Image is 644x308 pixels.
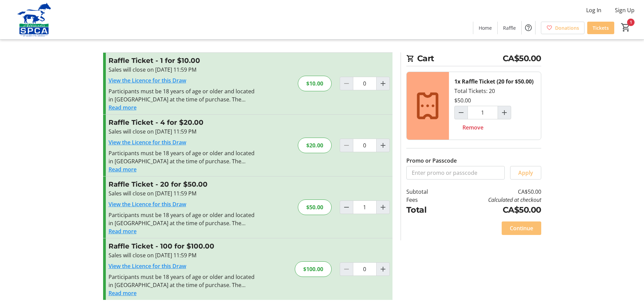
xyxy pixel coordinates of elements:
div: $50.00 [454,96,471,104]
span: Apply [518,169,533,177]
span: Donations [555,24,579,31]
h3: Raffle Ticket - 4 for $20.00 [109,117,256,127]
button: Read more [109,165,137,173]
td: Subtotal [406,188,446,196]
button: Help [522,21,535,34]
button: Read more [109,103,137,112]
button: Log In [581,5,607,16]
h3: Raffle Ticket - 1 for $10.00 [109,55,256,66]
div: Total Tickets: 20 [449,72,541,140]
div: Participants must be 18 years of age or older and located in [GEOGRAPHIC_DATA] at the time of pur... [109,87,256,103]
a: Home [473,22,497,34]
button: Continue [502,221,541,235]
h3: Raffle Ticket - 100 for $100.00 [109,241,256,251]
button: Increment by one [377,77,389,90]
td: CA$50.00 [445,188,541,196]
button: Increment by one [377,201,389,214]
a: View the Licence for this Draw [109,262,186,270]
span: Log In [586,6,601,14]
a: Donations [541,22,585,34]
button: Remove [454,121,492,134]
button: Increment by one [498,106,511,119]
td: Total [406,204,446,216]
button: Sign Up [610,5,640,16]
td: CA$50.00 [445,204,541,216]
label: Promo or Passcode [406,157,457,165]
span: Raffle [503,24,516,31]
div: Sales will close on [DATE] 11:59 PM [109,251,256,259]
div: $100.00 [295,261,332,277]
div: $20.00 [298,138,332,153]
div: $50.00 [298,199,332,215]
button: Cart [620,21,632,33]
button: Decrement by one [340,201,353,214]
input: Enter promo or passcode [406,166,505,180]
input: Raffle Ticket Quantity [353,77,377,90]
a: Tickets [587,22,614,34]
input: Raffle Ticket Quantity [353,139,377,152]
td: Calculated at checkout [445,196,541,204]
button: Read more [109,227,137,235]
a: View the Licence for this Draw [109,200,186,208]
td: Fees [406,196,446,204]
div: $10.00 [298,76,332,91]
input: Raffle Ticket (20 for $50.00) Quantity [468,106,498,119]
button: Read more [109,289,137,297]
span: CA$50.00 [503,52,541,65]
button: Increment by one [377,263,389,276]
span: Tickets [593,24,609,31]
span: Continue [510,224,533,232]
div: Sales will close on [DATE] 11:59 PM [109,66,256,74]
span: Home [479,24,492,31]
button: Increment by one [377,139,389,152]
button: Decrement by one [455,106,468,119]
button: Apply [510,166,541,180]
span: Sign Up [615,6,635,14]
a: View the Licence for this Draw [109,77,186,84]
h2: Cart [406,52,541,66]
a: View the Licence for this Draw [109,139,186,146]
input: Raffle Ticket Quantity [353,200,377,214]
div: Sales will close on [DATE] 11:59 PM [109,127,256,136]
div: Sales will close on [DATE] 11:59 PM [109,189,256,197]
div: Participants must be 18 years of age or older and located in [GEOGRAPHIC_DATA] at the time of pur... [109,273,256,289]
a: Raffle [498,22,521,34]
span: Remove [462,123,483,132]
div: 1x Raffle Ticket (20 for $50.00) [454,77,533,86]
h3: Raffle Ticket - 20 for $50.00 [109,179,256,189]
input: Raffle Ticket Quantity [353,262,377,276]
div: Participants must be 18 years of age or older and located in [GEOGRAPHIC_DATA] at the time of pur... [109,149,256,165]
img: Alberta SPCA's Logo [4,3,64,37]
div: Participants must be 18 years of age or older and located in [GEOGRAPHIC_DATA] at the time of pur... [109,211,256,227]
